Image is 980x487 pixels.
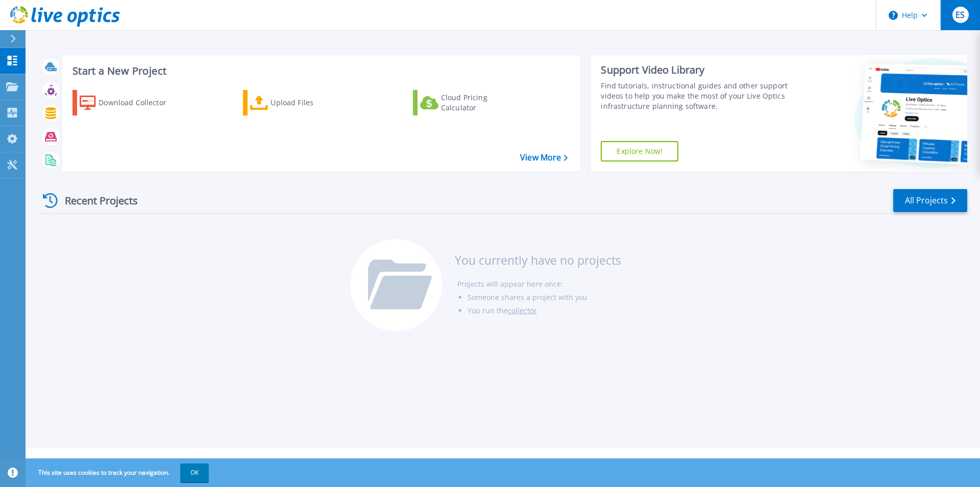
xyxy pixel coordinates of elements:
div: Download Collector [99,92,180,113]
a: View More [520,153,568,163]
h3: Start a New Project [72,65,568,77]
a: Upload Files [243,90,357,115]
div: Cloud Pricing Calculator [441,92,523,113]
a: All Projects [893,189,967,212]
span: This site uses cookies to track your navigation. [28,463,209,482]
a: Cloud Pricing Calculator [413,90,527,115]
li: Projects will appear here once: [457,277,621,291]
div: Upload Files [271,92,352,113]
button: OK [180,463,209,482]
a: Download Collector [72,90,186,115]
div: Support Video Library [601,63,793,77]
span: ES [955,11,965,19]
a: Explore Now! [601,141,678,161]
div: Recent Projects [39,188,152,213]
a: collector [508,306,537,315]
li: You run the [468,304,621,317]
h3: You currently have no projects [455,254,621,266]
li: Someone shares a project with you [468,291,621,304]
div: Find tutorials, instructional guides and other support videos to help you make the most of your L... [601,81,793,111]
